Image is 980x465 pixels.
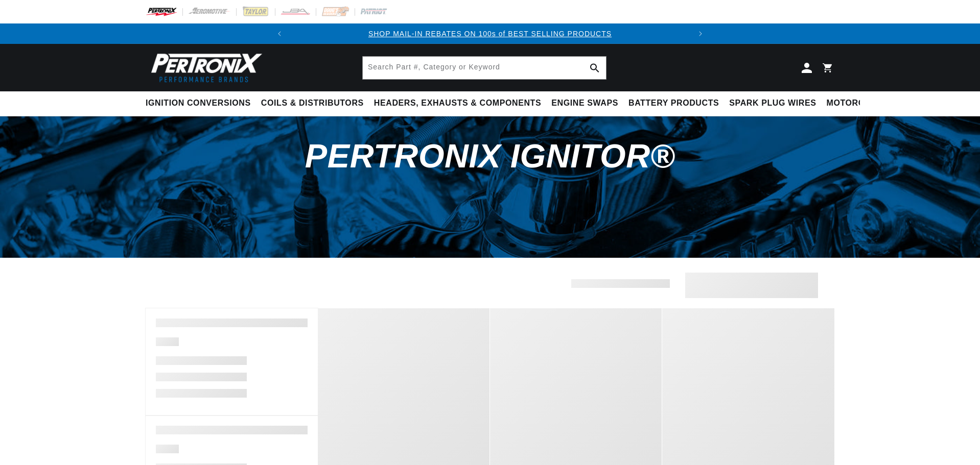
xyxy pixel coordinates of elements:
span: Motorcycle [827,98,888,109]
span: PerTronix Ignitor® [305,137,675,175]
summary: Battery Products [623,91,724,115]
img: Pertronix [146,50,263,85]
span: Battery Products [628,98,719,109]
summary: Ignition Conversions [146,91,256,115]
summary: Spark Plug Wires [724,91,821,115]
span: Headers, Exhausts & Components [374,98,541,109]
div: Announcement [290,28,691,39]
summary: Motorcycle [822,91,893,115]
summary: Engine Swaps [546,91,623,115]
a: SHOP MAIL-IN REBATES ON 100s of BEST SELLING PRODUCTS [368,30,612,38]
div: 1 of 2 [290,28,691,39]
input: Search Part #, Category or Keyword [363,57,606,79]
button: Search Part #, Category or Keyword [584,57,606,79]
span: Spark Plug Wires [729,98,816,109]
span: Ignition Conversions [146,98,251,109]
button: Translation missing: en.sections.announcements.previous_announcement [269,23,290,44]
summary: Coils & Distributors [256,91,369,115]
summary: Headers, Exhausts & Components [369,91,546,115]
button: Translation missing: en.sections.announcements.next_announcement [690,23,711,44]
slideshow-component: Translation missing: en.sections.announcements.announcement_bar [120,23,860,44]
span: Coils & Distributors [261,98,364,109]
span: Engine Swaps [551,98,618,109]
